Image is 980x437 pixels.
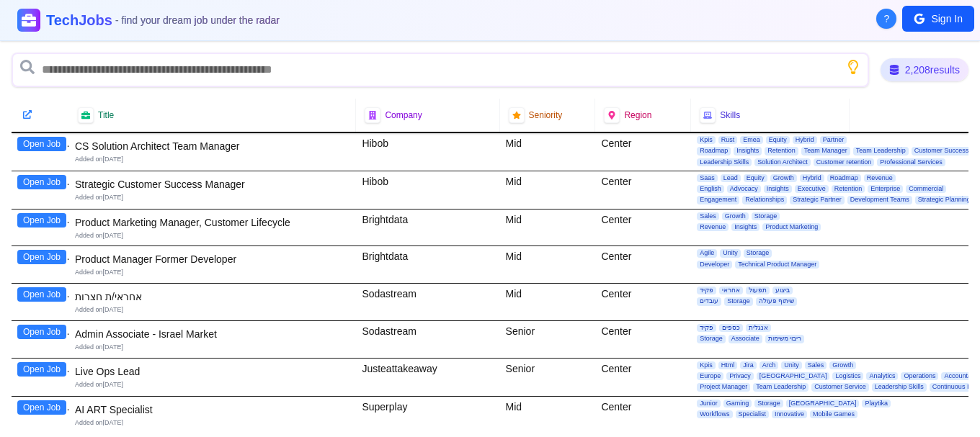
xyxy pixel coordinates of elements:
span: Europe [697,372,723,380]
span: Analytics [866,372,898,380]
span: Growth [829,361,856,369]
div: Product Marketing Manager, Customer Lifecycle [75,215,350,230]
span: Innovative [772,410,807,418]
span: Leadership Skills [697,158,752,166]
span: Operations [901,372,938,380]
span: Strategic Partner [790,196,845,204]
span: Growth [770,174,797,182]
span: Equity [766,136,790,144]
span: Leadership Skills [872,383,927,391]
span: Development Teams [847,196,912,204]
div: Added on [DATE] [75,305,350,315]
span: Storage [754,400,783,407]
div: Mid [500,133,596,171]
div: Live Ops Lead [75,364,350,379]
div: Superplay [356,397,499,433]
span: Emea [740,136,763,144]
button: Open Job [17,362,66,377]
span: שיתוף פעולה [756,297,798,305]
button: Open Job [17,325,66,339]
div: Mid [500,246,596,283]
button: Open Job [17,213,66,227]
span: Skills [720,109,740,121]
span: Rust [718,136,738,144]
button: Open Job [17,175,66,189]
span: Revenue [864,174,896,182]
div: AI ART Specialist [75,402,350,417]
span: Professional Services [877,158,945,166]
div: Added on [DATE] [75,380,350,389]
h1: TechJobs [46,10,280,30]
span: Developer [697,261,732,269]
span: Technical Product Manager [735,261,819,269]
span: [GEOGRAPHIC_DATA] [757,372,830,380]
span: - find your dream job under the radar [115,14,280,26]
div: Added on [DATE] [75,231,350,240]
div: Admin Associate - Israel Market [75,327,350,341]
div: Added on [DATE] [75,418,350,428]
span: Saas [697,174,718,182]
span: ? [884,12,890,26]
div: Justeattakeaway [356,359,499,396]
span: Jira [740,361,757,369]
span: Team Leadership [753,383,808,391]
span: תפעול [746,287,770,294]
span: Team Manager [801,147,850,155]
span: Solution Architect [754,158,811,166]
span: Title [98,109,114,121]
span: Customer retention [814,158,875,166]
span: Privacy [726,372,754,380]
div: Mid [500,397,596,433]
div: Center [595,321,691,358]
div: Product Manager Former Developer [75,252,350,266]
div: Sodastream [356,321,499,358]
span: Growth [722,212,749,220]
span: Customer Service [811,383,869,391]
span: Relationships [742,196,787,204]
span: Strategic Planning [915,196,974,204]
span: Retention [765,147,798,155]
span: Roadmap [827,174,861,182]
span: Equity [744,174,767,182]
div: Center [595,397,691,433]
span: Insights [734,147,762,155]
span: Storage [752,212,780,220]
span: Unity [781,361,802,369]
div: Mid [500,284,596,320]
div: Added on [DATE] [75,343,350,352]
button: Open Job [17,287,66,302]
span: Storage [724,297,753,305]
span: Advocacy [727,185,761,193]
button: About Techjobs [876,9,896,29]
div: 2,208 results [881,58,968,81]
span: Arch [759,361,779,369]
span: Engagement [697,196,739,204]
div: Center [595,171,691,209]
span: Logistics [832,372,863,380]
span: Playtika [862,400,891,407]
div: Hibob [356,133,499,171]
div: Strategic Customer Success Manager [75,177,350,192]
span: Kpis [697,136,716,144]
span: Enterprise [868,185,903,193]
div: Added on [DATE] [75,268,350,277]
span: Kpis [697,361,716,369]
div: Sodastream [356,284,499,320]
button: Show search tips [846,60,860,74]
span: Insights [731,223,759,231]
span: Revenue [697,223,729,231]
span: Partner [820,136,847,144]
div: Added on [DATE] [75,193,350,202]
span: Specialist [736,410,770,418]
span: פקיד [697,287,716,294]
span: Storage [744,249,772,257]
div: Added on [DATE] [75,155,350,164]
div: Center [595,133,691,171]
span: Executive [795,185,829,193]
div: Mid [500,210,596,246]
span: אנגלית [746,324,771,332]
div: Senior [500,359,596,396]
span: Retention [832,185,865,193]
span: Html [718,361,738,369]
span: Gaming [723,400,752,407]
